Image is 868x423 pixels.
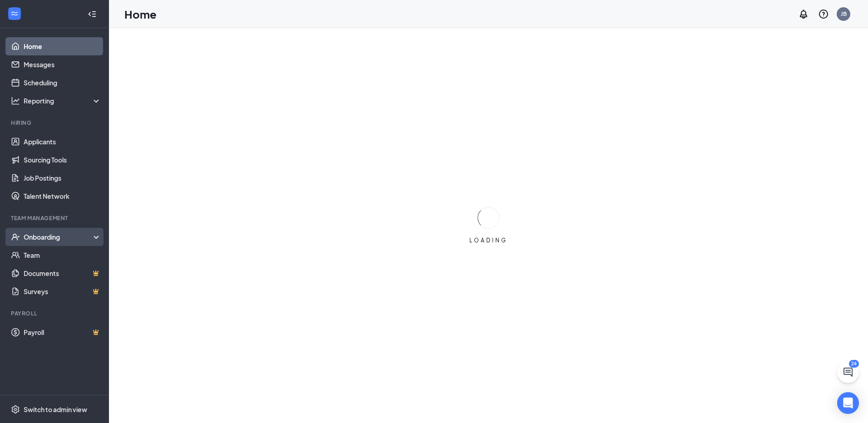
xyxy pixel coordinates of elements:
[24,74,101,92] a: Scheduling
[24,405,87,414] div: Switch to admin view
[11,214,99,222] div: Team Management
[24,55,101,74] a: Messages
[10,9,19,18] svg: WorkstreamLogo
[818,9,829,20] svg: QuestionInfo
[24,246,101,264] a: Team
[124,6,157,22] h1: Home
[849,360,859,368] div: 24
[24,96,102,105] div: Reporting
[88,10,97,19] svg: Collapse
[837,361,859,383] button: ChatActive
[24,187,101,205] a: Talent Network
[798,9,809,20] svg: Notifications
[11,119,99,127] div: Hiring
[11,310,99,317] div: Payroll
[843,367,853,378] svg: ChatActive
[24,169,101,187] a: Job Postings
[841,10,847,18] div: JB
[24,232,94,241] div: Onboarding
[11,232,20,241] svg: UserCheck
[24,264,101,282] a: DocumentsCrown
[24,151,101,169] a: Sourcing Tools
[24,282,101,300] a: SurveysCrown
[24,323,101,341] a: PayrollCrown
[837,392,859,414] div: Open Intercom Messenger
[24,133,101,151] a: Applicants
[11,405,20,414] svg: Settings
[24,37,101,55] a: Home
[466,236,511,244] div: LOADING
[11,96,20,105] svg: Analysis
